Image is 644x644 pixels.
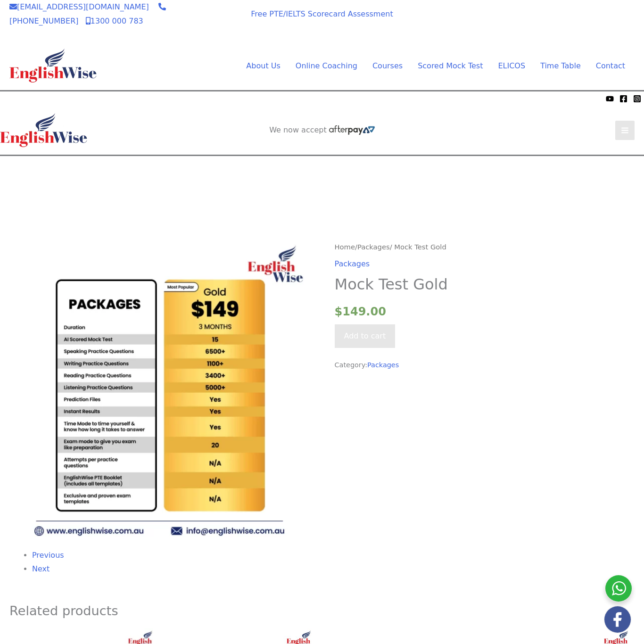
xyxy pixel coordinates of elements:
[604,606,631,633] img: white-facebook.png
[285,248,302,265] a: View full-screen image gallery
[32,551,64,560] a: Previous image
[288,59,365,73] a: Online CoachingMenu Toggle
[192,27,218,33] img: Afterpay-Logo
[264,125,380,135] aside: Header Widget 2
[470,5,635,36] aside: Header Widget 1
[239,156,405,187] aside: Header Widget 1
[335,305,386,318] bdi: 149.00
[498,61,525,70] span: ELICOS
[9,49,97,83] img: cropped-ew-logo
[329,125,375,135] img: Afterpay-Logo
[335,305,343,318] span: $
[9,2,149,11] a: [EMAIL_ADDRESS][DOMAIN_NAME]
[588,59,625,73] a: Contact
[367,361,399,369] a: Packages
[32,564,50,573] a: Next image
[479,13,625,32] a: AI SCORED PTE SOFTWARE REGISTER FOR FREE SOFTWARE TRIAL
[418,61,483,70] span: Scored Mock Test
[9,240,309,540] img: Mock Test Gold
[269,125,327,135] span: We now accept
[9,541,309,576] div: Product image gallery
[540,61,581,70] span: Time Table
[335,275,635,293] h1: Mock Test Gold
[357,243,390,251] a: Packages
[9,2,166,25] a: [PHONE_NUMBER]
[251,9,393,18] a: Free PTE/IELTS Scorecard Assessment
[183,7,227,25] span: We now accept
[596,61,625,70] span: Contact
[606,95,614,103] a: YouTube
[365,59,410,73] a: CoursesMenu Toggle
[57,96,83,101] img: Afterpay-Logo
[9,603,635,619] h2: Related products
[335,324,396,348] button: Add to cart
[335,243,355,251] a: Home
[490,59,533,73] a: ELICOS
[372,61,403,70] span: Courses
[5,94,55,103] span: We now accept
[619,95,627,103] a: Facebook
[86,17,143,25] a: 1300 000 783
[533,59,588,73] a: Time TableMenu Toggle
[335,240,635,253] nav: Breadcrumb
[335,359,399,372] span: Category:
[246,61,280,70] span: About Us
[239,59,288,73] a: About UsMenu Toggle
[410,59,490,73] a: Scored Mock TestMenu Toggle
[335,259,370,268] a: Packages
[249,164,395,182] a: AI SCORED PTE SOFTWARE REGISTER FOR FREE SOFTWARE TRIAL
[296,61,357,70] span: Online Coaching
[633,95,641,103] a: Instagram
[223,59,625,73] nav: Site Navigation: Main Menu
